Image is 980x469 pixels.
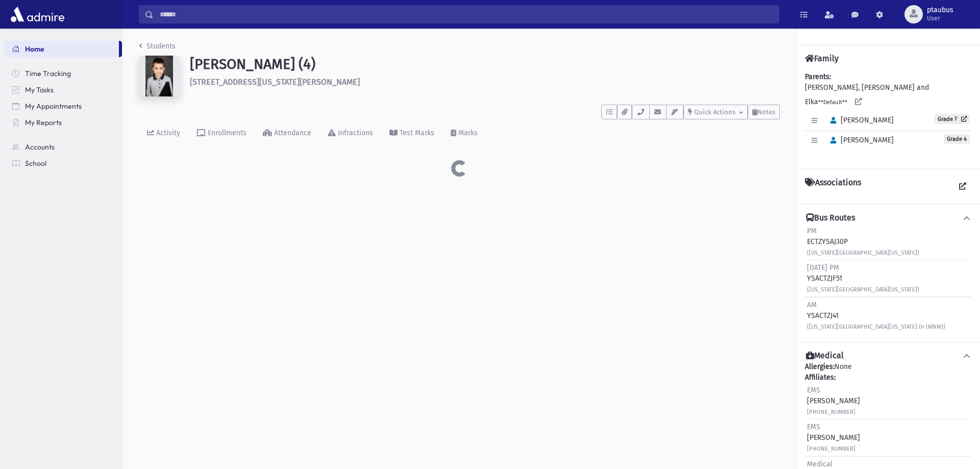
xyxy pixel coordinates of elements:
h6: [STREET_ADDRESS][US_STATE][PERSON_NAME] [190,77,780,87]
span: School [25,159,46,168]
a: View all Associations [953,178,972,196]
span: AM [807,301,817,309]
span: EMS [807,386,820,394]
small: ([US_STATE][GEOGRAPHIC_DATA][US_STATE]) [807,286,919,293]
div: Infractions [336,129,373,137]
a: Test Marks [381,119,443,148]
span: Home [25,44,44,54]
div: Activity [154,129,180,137]
div: [PERSON_NAME] [807,385,860,417]
div: YSACTZJF51 [807,262,919,294]
img: AdmirePro [8,4,67,24]
a: Activity [139,119,188,148]
h1: [PERSON_NAME] (4) [190,56,780,73]
span: My Tasks [25,85,54,94]
a: My Tasks [4,82,122,98]
div: [PERSON_NAME], [PERSON_NAME] and Elka [805,71,972,161]
a: Attendance [255,119,320,148]
nav: breadcrumb [139,41,176,56]
button: Bus Routes [805,213,972,224]
span: My Appointments [25,102,82,111]
a: Home [4,41,119,57]
div: Test Marks [398,129,434,137]
a: Students [139,42,176,51]
h4: Associations [805,178,861,196]
span: Medical [807,460,832,468]
span: ptaubus [927,6,953,14]
input: Search [154,5,779,23]
div: Attendance [272,129,311,137]
small: ([US_STATE][GEOGRAPHIC_DATA][US_STATE]) [807,250,919,256]
span: [PERSON_NAME] [826,116,894,125]
a: Time Tracking [4,65,122,82]
small: [PHONE_NUMBER] [807,409,855,415]
button: Email Templates [666,105,683,119]
span: [PERSON_NAME] [826,136,894,144]
div: Enrollments [206,129,247,137]
div: [PERSON_NAME] [807,422,860,454]
span: My Reports [25,118,62,127]
button: Notes [748,105,780,119]
h4: Bus Routes [806,213,855,224]
div: Marks [456,129,478,137]
span: Quick Actions [694,108,736,116]
small: ([US_STATE][GEOGRAPHIC_DATA][US_STATE] Dr (WNW)) [807,324,945,330]
a: Enrollments [188,119,255,148]
span: User [927,14,953,22]
button: Quick Actions [683,105,748,119]
span: EMS [807,423,820,431]
span: Notes [757,108,775,116]
span: Accounts [25,142,55,152]
b: Allergies: [805,362,835,371]
h4: Family [805,54,839,63]
a: Marks [443,119,486,148]
a: School [4,155,122,171]
a: Accounts [4,139,122,155]
span: Time Tracking [25,69,71,78]
a: Grade 7 [935,114,970,124]
b: Parents: [805,72,831,81]
small: [PHONE_NUMBER] [807,446,855,452]
a: Open Account [849,93,868,111]
a: My Appointments [4,98,122,114]
a: My Reports [4,114,122,131]
a: Infractions [320,119,381,148]
button: Medical [805,351,972,361]
b: Affiliates: [805,373,836,382]
span: Grade 4 [944,134,970,144]
h4: Medical [806,351,844,361]
div: YSACTZJ41 [807,300,945,332]
span: PM [807,227,817,235]
span: [DATE] PM [807,263,839,272]
div: ECTZYSAJ30P [807,226,919,258]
